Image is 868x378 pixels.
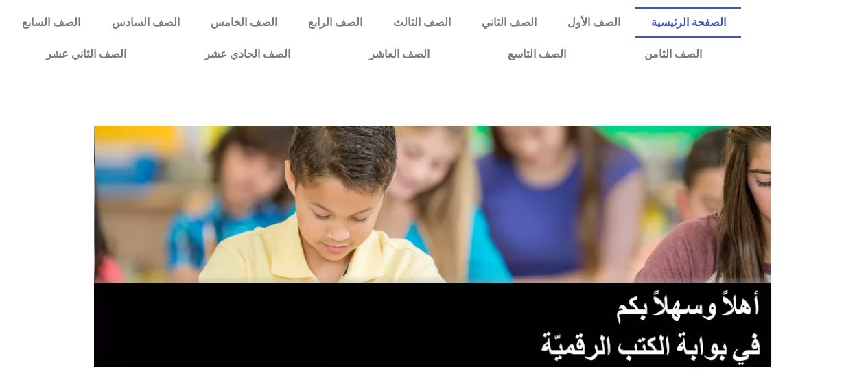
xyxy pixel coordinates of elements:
a: الصف الرابع [292,7,377,38]
a: الصف الثالث [377,7,466,38]
a: الصف التاسع [469,38,605,70]
a: الصف السادس [96,7,195,38]
a: الصف الثاني عشر [7,38,165,70]
a: الصف السابع [7,7,96,38]
a: الصف الثاني [466,7,552,38]
a: الصف الثامن [605,38,741,70]
a: الصف الحادي عشر [165,38,329,70]
a: الصف العاشر [330,38,469,70]
a: الصف الخامس [195,7,292,38]
a: الصفحة الرئيسية [635,7,741,38]
a: الصف الأول [552,7,635,38]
